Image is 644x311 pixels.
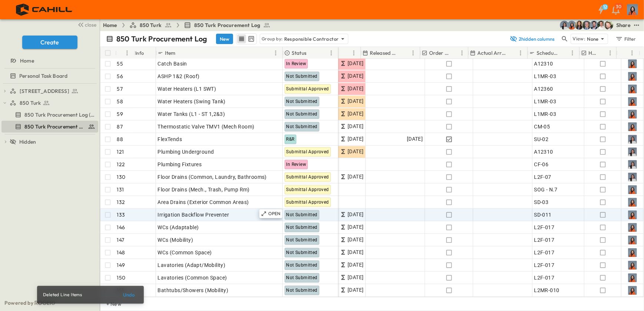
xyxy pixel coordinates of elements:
[628,84,637,93] img: Profile Picture
[286,250,318,255] span: Not Submitted
[534,73,557,80] span: L1MR-03
[534,249,555,256] span: L2F-017
[158,198,249,206] span: Area Drains (Exterior Common Areas)
[286,61,306,66] span: In Review
[43,288,82,301] div: Deleted Line Items
[409,49,418,57] button: Menu
[286,174,329,180] span: Submittal Approved
[158,186,250,193] span: Floor Drains (Mech., Trash, Pump Rm)
[534,173,551,181] span: L2F-07
[348,286,364,294] span: [DATE]
[24,123,85,130] span: 850 Turk Procurement Log
[117,261,125,269] p: 149
[117,198,125,206] p: 132
[158,161,202,168] span: Plumbing Fixtures
[1,109,98,121] div: 850 Turk Procurement Log (Copy)test
[628,223,637,232] img: Profile Picture
[452,49,460,57] button: Sort
[10,98,97,108] a: 850 Turk
[628,261,637,270] img: Profile Picture
[1,85,98,97] div: [STREET_ADDRESS]test
[158,211,229,218] span: Irrigation Backflow Preventer
[123,49,132,57] button: Menu
[560,49,568,57] button: Sort
[567,21,576,30] img: Stephanie McNeill (smcneill@cahill-sf.com)
[534,60,553,67] span: A12310
[158,85,216,93] span: Water Heaters (L1 SWT)
[458,49,467,57] button: Menu
[117,161,125,168] p: 122
[158,60,187,67] span: Catch Basin
[286,137,295,142] span: R&R
[628,110,637,118] img: Profile Picture
[401,49,409,57] button: Sort
[627,4,638,15] img: Profile Picture
[1,70,98,82] div: Personal Task Boardtest
[158,274,227,281] span: Lavatories (Common Space)
[286,162,306,167] span: In Review
[158,287,229,294] span: Bathtubs/Showers (Mobility)
[158,249,212,256] span: WCs (Common Space)
[628,198,637,207] img: Profile Picture
[9,2,80,17] img: 4f72bfc4efa7236828875bac24094a5ddb05241e32d018417354e964050affa1.png
[348,122,364,131] span: [DATE]
[534,98,557,105] span: L1MR-03
[140,21,162,29] span: 850 Turk
[1,97,98,109] div: 850 Turktest
[534,123,550,130] span: CM-05
[22,36,77,49] button: Create
[115,47,134,59] div: #
[534,110,557,118] span: L1MR-03
[116,34,207,44] p: 850 Turk Procurement Log
[348,173,364,181] span: [DATE]
[348,59,364,68] span: [DATE]
[117,289,141,301] button: Undo
[286,262,318,268] span: Not Submitted
[177,49,185,57] button: Sort
[348,235,364,244] span: [DATE]
[348,84,364,93] span: [DATE]
[620,49,628,57] button: Sort
[117,211,125,218] p: 133
[505,34,559,44] button: 2hidden columns
[534,236,555,244] span: L2F-017
[129,21,172,29] a: 850 Turk
[158,110,225,118] span: Water Tanks (L1 - ST 1,2&3)
[1,121,98,133] div: 850 Turk Procurement Logtest
[246,34,256,43] button: kanban view
[117,186,124,193] p: 131
[628,286,637,295] img: Profile Picture
[534,211,552,218] span: SD-011
[534,148,553,155] span: A12310
[628,210,637,219] img: Profile Picture
[534,136,549,143] span: SU-02
[286,86,329,91] span: Submittal Approved
[286,99,318,104] span: Not Submitted
[135,43,144,63] div: Info
[617,47,639,59] div: Owner
[534,85,553,93] span: A12360
[333,49,342,57] button: Sort
[1,121,97,132] a: 850 Turk Procurement Log
[117,148,124,155] p: 121
[158,123,255,130] span: Thermostatic Valve TMV1 (Mech Room)
[286,225,318,230] span: Not Submitted
[158,173,267,181] span: Floor Drains (Common, Laundry, Bathrooms)
[407,135,423,143] span: [DATE]
[534,224,555,231] span: L2F-017
[534,186,558,193] span: SOG - N.7
[348,97,364,106] span: [DATE]
[628,147,637,156] img: Profile Picture
[560,21,569,30] img: Cindy De Leon (cdeleon@cahill-sf.com)
[603,4,607,10] h6: 12
[286,288,318,293] span: Not Submitted
[103,21,275,29] nav: breadcrumbs
[1,71,97,81] a: Personal Task Board
[284,35,339,43] p: Responsible Contractor
[158,98,226,105] span: Water Heaters (Swing Tank)
[117,123,123,130] p: 87
[587,35,599,43] p: None
[604,21,613,30] img: Daniel Esposito (desposito@cahill-sf.com)
[158,148,214,155] span: Plumbing Underground
[348,147,364,156] span: [DATE]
